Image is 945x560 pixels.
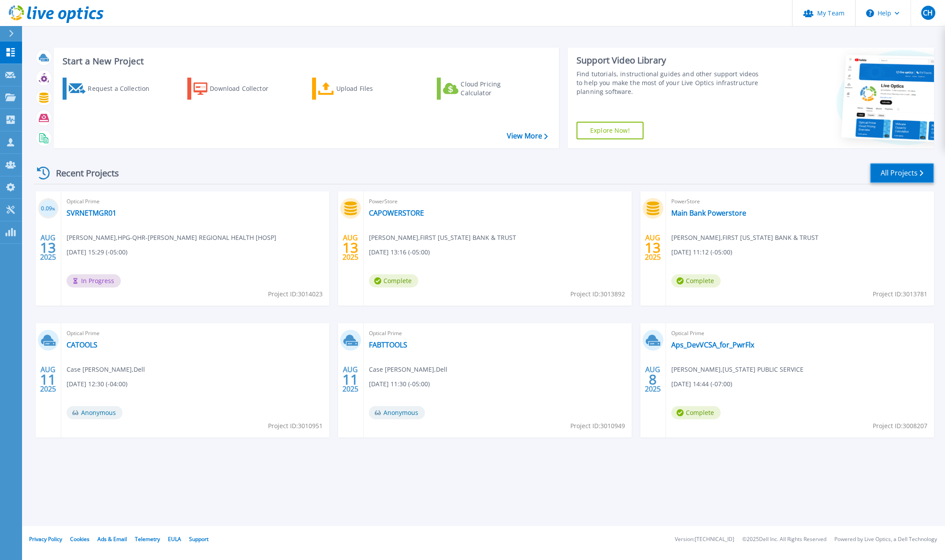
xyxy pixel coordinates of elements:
span: Project ID: 3013781 [873,289,927,299]
span: 13 [342,244,358,251]
div: AUG 2025 [40,363,56,396]
a: Ads & Email [97,535,127,543]
span: Optical Prime [369,329,626,338]
span: Optical Prime [671,329,929,338]
a: Request a Collection [63,78,161,100]
div: AUG 2025 [644,231,661,264]
span: PowerStore [369,197,626,206]
li: Version: [TECHNICAL_ID] [675,537,734,542]
span: [DATE] 12:30 (-04:00) [67,379,127,389]
span: Complete [671,406,721,419]
a: FABTTOOLS [369,340,407,349]
span: Case [PERSON_NAME] , Dell [369,365,447,374]
span: [PERSON_NAME] , FIRST [US_STATE] BANK & TRUST [369,233,516,243]
div: Find tutorials, instructional guides and other support videos to help you make the most of your L... [577,70,764,96]
span: 11 [342,376,358,383]
span: 8 [649,376,657,383]
div: AUG 2025 [342,363,359,396]
div: AUG 2025 [644,363,661,396]
span: Project ID: 3008207 [873,421,927,431]
span: 13 [645,244,661,251]
span: [PERSON_NAME] , [US_STATE] PUBLIC SERVICE [671,365,804,374]
a: Privacy Policy [29,535,62,543]
a: Aps_DevVCSA_for_PwrFlx [671,340,754,349]
span: [DATE] 13:16 (-05:00) [369,247,430,257]
span: Anonymous [369,406,425,419]
div: Upload Files [336,80,407,97]
span: Optical Prime [67,329,324,338]
span: Anonymous [67,406,123,419]
div: AUG 2025 [40,231,56,264]
span: [DATE] 11:12 (-05:00) [671,247,732,257]
a: Main Bank Powerstore [671,209,746,217]
span: CH [923,9,933,16]
div: Support Video Library [577,55,764,66]
span: Project ID: 3013892 [570,289,625,299]
span: Project ID: 3010951 [268,421,323,431]
span: In Progress [67,274,121,287]
div: Cloud Pricing Calculator [461,80,531,97]
a: CAPOWERSTORE [369,209,424,217]
span: Project ID: 3014023 [268,289,323,299]
div: Download Collector [210,80,280,97]
div: Request a Collection [88,80,158,97]
a: Upload Files [312,78,410,100]
span: [PERSON_NAME] , FIRST [US_STATE] BANK & TRUST [671,233,819,243]
span: 11 [40,376,56,383]
a: All Projects [870,163,934,183]
span: Project ID: 3010949 [570,421,625,431]
a: Explore Now! [577,122,644,139]
h3: Start a New Project [63,56,547,66]
a: CATOOLS [67,340,97,349]
a: View More [507,132,548,140]
div: AUG 2025 [342,231,359,264]
a: Telemetry [135,535,160,543]
a: Cloud Pricing Calculator [437,78,535,100]
span: Optical Prime [67,197,324,206]
span: Complete [369,274,418,287]
li: Powered by Live Optics, a Dell Technology [834,537,937,542]
span: [DATE] 14:44 (-07:00) [671,379,732,389]
li: © 2025 Dell Inc. All Rights Reserved [742,537,826,542]
span: [DATE] 15:29 (-05:00) [67,247,127,257]
span: % [52,206,55,211]
span: 13 [40,244,56,251]
a: EULA [168,535,181,543]
span: Complete [671,274,721,287]
a: Cookies [70,535,89,543]
span: PowerStore [671,197,929,206]
span: [PERSON_NAME] , HPG-QHR-[PERSON_NAME] REGIONAL HEALTH [HOSP] [67,233,276,243]
h3: 0.09 [38,204,59,214]
span: Case [PERSON_NAME] , Dell [67,365,145,374]
div: Recent Projects [34,162,131,184]
a: SVRNETMGR01 [67,209,116,217]
a: Support [189,535,208,543]
span: [DATE] 11:30 (-05:00) [369,379,430,389]
a: Download Collector [187,78,286,100]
